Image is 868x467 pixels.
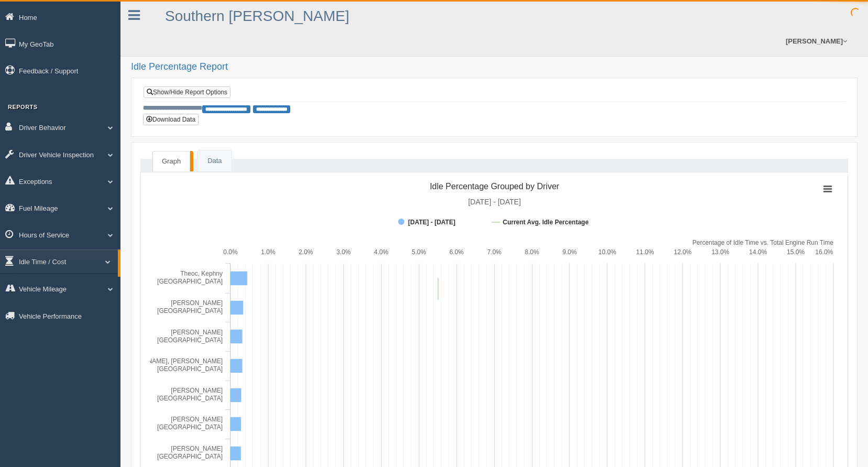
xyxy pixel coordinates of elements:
text: 14.0% [749,248,767,256]
tspan: [GEOGRAPHIC_DATA] [157,307,223,314]
tspan: Percentage of Idle Time vs. Total Engine Run Time [693,239,834,246]
a: Southern [PERSON_NAME] [165,8,349,24]
tspan: [PERSON_NAME] [171,299,223,307]
text: 10.0% [598,248,616,256]
tspan: [GEOGRAPHIC_DATA] [157,278,223,285]
text: 16.0% [815,248,833,256]
tspan: [DATE] - [DATE] [408,219,455,226]
text: 2.0% [299,248,313,256]
text: 4.0% [374,248,389,256]
tspan: [GEOGRAPHIC_DATA] [157,395,223,402]
tspan: [GEOGRAPHIC_DATA] [157,365,223,373]
text: 1.0% [261,248,276,256]
a: Data [198,150,231,172]
a: Idle Cost [19,276,118,295]
tspan: [GEOGRAPHIC_DATA] [157,423,223,431]
tspan: [GEOGRAPHIC_DATA] [157,336,223,344]
text: 8.0% [525,248,540,256]
text: 0.0% [223,248,238,256]
text: 11.0% [636,248,654,256]
tspan: Current Avg. Idle Percentage [503,219,589,226]
text: 13.0% [711,248,729,256]
text: 5.0% [412,248,426,256]
a: [PERSON_NAME] [781,26,852,56]
a: Graph [152,151,190,172]
tspan: [PERSON_NAME] [171,416,223,423]
text: 7.0% [487,248,502,256]
text: 12.0% [674,248,691,256]
tspan: [PERSON_NAME], [PERSON_NAME] [116,357,223,365]
a: Show/Hide Report Options [144,86,230,98]
tspan: [DATE] - [DATE] [468,198,521,206]
tspan: [GEOGRAPHIC_DATA] [157,453,223,460]
text: 3.0% [336,248,351,256]
text: 15.0% [787,248,805,256]
tspan: [PERSON_NAME] [171,387,223,394]
tspan: Idle Percentage Grouped by Driver [430,182,559,191]
tspan: [PERSON_NAME] [171,329,223,336]
text: 9.0% [563,248,577,256]
text: 6.0% [449,248,464,256]
button: Download Data [143,114,199,125]
tspan: [PERSON_NAME] [171,445,223,452]
tspan: Theoc, Kephny [180,270,223,277]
